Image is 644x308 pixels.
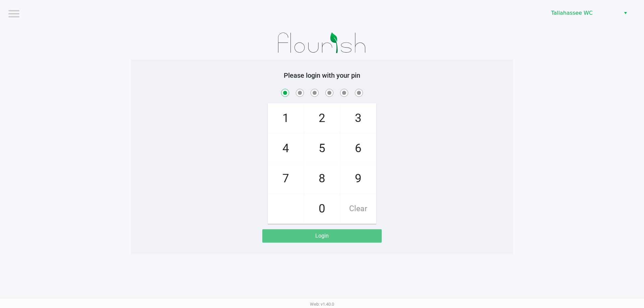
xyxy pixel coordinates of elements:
span: 1 [268,104,304,133]
span: 7 [268,164,304,193]
span: 4 [268,134,304,163]
span: 5 [304,134,340,163]
span: Clear [340,194,376,224]
h5: Please login with your pin [136,71,508,79]
span: Tallahassee WC [551,9,616,17]
span: 3 [340,104,376,133]
span: 6 [340,134,376,163]
span: 8 [304,164,340,193]
button: Select [621,7,630,19]
span: 9 [340,164,376,193]
span: Web: v1.40.0 [310,302,334,307]
span: 0 [304,194,340,224]
span: 2 [304,104,340,133]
